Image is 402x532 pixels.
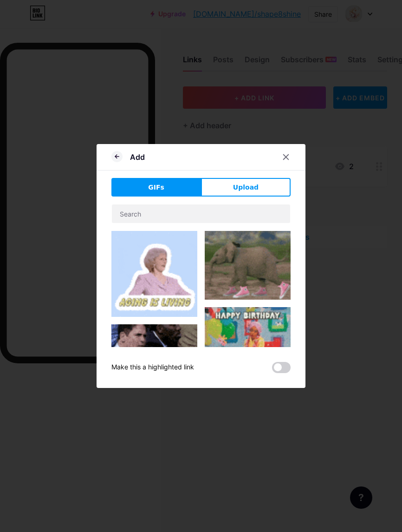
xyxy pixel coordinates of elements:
[205,231,291,300] img: Gihpy
[148,183,164,192] span: GIFs
[233,183,259,192] span: Upload
[111,362,194,373] div: Make this a highlighted link
[205,307,291,373] img: Gihpy
[112,204,290,223] input: Search
[111,231,197,317] img: Gihpy
[201,178,291,197] button: Upload
[111,178,201,197] button: GIFs
[130,151,145,163] div: Add
[111,324,197,374] img: Gihpy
